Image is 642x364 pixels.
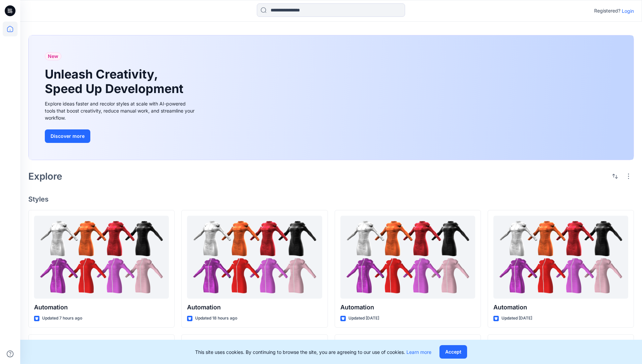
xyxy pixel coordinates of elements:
[501,315,532,322] p: Updated [DATE]
[28,171,62,182] h2: Explore
[42,315,82,322] p: Updated 7 hours ago
[45,129,196,143] a: Discover more
[348,315,379,322] p: Updated [DATE]
[406,349,431,355] a: Learn more
[34,216,169,299] a: Automation
[493,303,628,312] p: Automation
[34,303,169,312] p: Automation
[195,348,431,356] p: This site uses cookies. By continuing to browse the site, you are agreeing to our use of cookies.
[187,303,322,312] p: Automation
[439,345,467,359] button: Accept
[195,315,237,322] p: Updated 18 hours ago
[48,52,58,60] span: New
[45,129,90,143] button: Discover more
[28,195,634,203] h4: Styles
[594,7,620,15] p: Registered?
[45,67,186,96] h1: Unleash Creativity, Speed Up Development
[493,216,628,299] a: Automation
[340,216,475,299] a: Automation
[45,100,196,121] div: Explore ideas faster and recolor styles at scale with AI-powered tools that boost creativity, red...
[622,7,634,14] p: Login
[187,216,322,299] a: Automation
[340,303,475,312] p: Automation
